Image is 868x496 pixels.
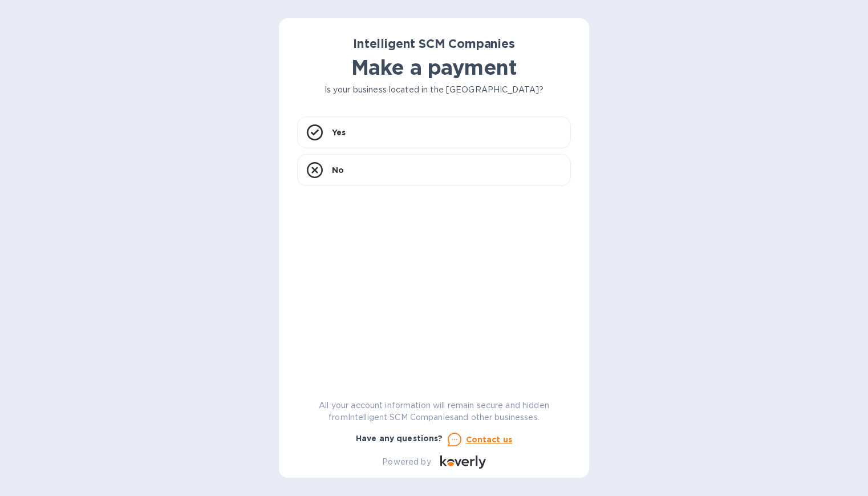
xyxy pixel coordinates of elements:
p: Powered by [382,456,431,468]
p: No [332,164,344,176]
h1: Make a payment [297,55,571,79]
b: Have any questions? [356,434,443,443]
u: Contact us [466,435,513,444]
p: Is your business located in the [GEOGRAPHIC_DATA]? [297,84,571,96]
p: All your account information will remain secure and hidden from Intelligent SCM Companies and oth... [297,400,571,424]
b: Intelligent SCM Companies [353,37,515,51]
p: Yes [332,127,346,138]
